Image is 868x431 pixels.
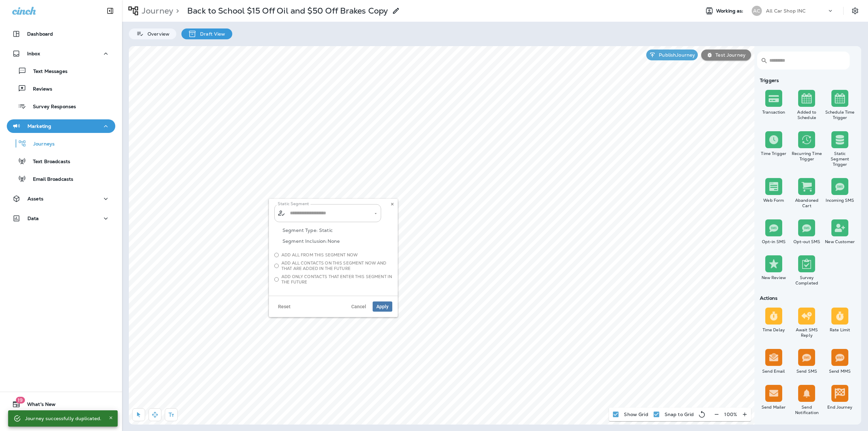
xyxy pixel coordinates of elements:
[274,274,279,285] input: Add only contacts that enter this segment in the future
[278,304,291,309] span: Reset
[16,397,25,404] span: 19
[792,239,822,244] div: Opt-out SMS
[665,412,694,417] p: Snap to Grid
[25,412,101,425] div: Journey successfully duplicated.
[758,405,789,410] div: Send Mailer
[758,369,789,374] div: Send Email
[758,275,789,280] div: New Review
[758,198,789,203] div: Web Form
[7,47,115,60] button: Inbox
[825,151,855,167] div: Static Segment Trigger
[27,216,39,221] p: Data
[7,119,115,133] button: Marketing
[7,212,115,225] button: Data
[792,327,822,338] div: Await SMS Reply
[792,275,822,286] div: Survey Completed
[282,228,392,233] p: Segment Type: Static
[792,110,822,120] div: Added to Schedule
[373,211,379,217] button: Open
[26,86,52,93] p: Reviews
[27,31,53,37] p: Dashboard
[757,295,856,301] div: Actions
[792,405,822,415] div: Send Notification
[758,327,789,333] div: Time Delay
[825,369,855,374] div: Send MMS
[758,110,789,115] div: Transaction
[281,252,358,258] span: Add all from this segment now
[7,99,115,113] button: Survey Responses
[144,31,170,37] p: Overview
[27,51,40,56] p: Inbox
[351,304,366,309] span: Cancel
[7,397,115,411] button: 19What's New
[758,151,789,156] div: Time Trigger
[7,81,115,96] button: Reviews
[7,154,115,168] button: Text Broadcasts
[282,238,392,244] p: Segment Inclusion: None
[792,369,822,374] div: Send SMS
[348,301,370,312] button: Cancel
[274,252,279,258] input: Add all from this segment now
[274,301,294,312] button: Reset
[656,52,695,58] p: Publish Journey
[376,304,389,309] span: Apply
[757,78,856,83] div: Triggers
[7,136,115,151] button: Journeys
[26,176,73,183] p: Email Broadcasts
[281,274,392,285] span: Add only contacts that enter this segment in the future
[139,6,173,16] p: Journey
[187,6,388,16] p: Back to School $15 Off Oil and $50 Off Brakes Copy
[758,239,789,244] div: Opt-in SMS
[713,52,746,58] p: Test Journey
[646,50,698,60] button: PublishJourney
[825,198,855,203] div: Incoming SMS
[7,64,115,78] button: Text Messages
[825,405,855,410] div: End Journey
[26,159,70,165] p: Text Broadcasts
[825,110,855,120] div: Schedule Time Trigger
[173,6,179,16] p: >
[26,141,55,148] p: Journeys
[792,198,822,209] div: Abandoned Cart
[752,6,762,16] div: AC
[716,8,745,14] span: Working as:
[724,412,737,417] p: 100 %
[274,260,279,271] input: Add all contacts on this segment now and that are added in the future
[624,412,648,417] p: Show Grid
[278,201,309,207] p: Static Segment
[101,4,120,18] button: Collapse Sidebar
[701,50,751,60] button: Test Journey
[107,414,115,422] button: Close
[27,123,51,129] p: Marketing
[373,301,392,312] button: Apply
[27,196,43,201] p: Assets
[825,239,855,244] div: New Customer
[197,31,225,37] p: Draft View
[26,68,67,75] p: Text Messages
[7,192,115,205] button: Assets
[20,401,56,410] span: What's New
[26,104,76,110] p: Survey Responses
[792,151,822,162] div: Recurring Time Trigger
[849,5,861,17] button: Settings
[7,27,115,41] button: Dashboard
[766,8,806,14] p: All Car Shop INC
[825,327,855,333] div: Rate Limit
[7,414,115,427] button: Support
[281,260,392,271] span: Add all contacts on this segment now and that are added in the future
[7,172,115,186] button: Email Broadcasts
